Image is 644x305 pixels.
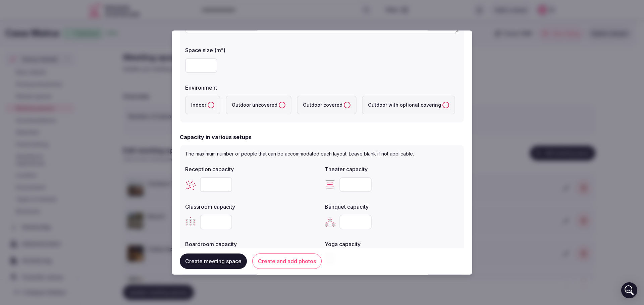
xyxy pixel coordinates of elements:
h2: Capacity in various setups [180,133,252,141]
label: Classroom capacity [185,204,319,209]
label: Environment [185,85,459,90]
button: Outdoor with optional covering [442,102,449,108]
label: Outdoor uncovered [226,96,291,114]
button: Indoor [208,102,214,108]
label: Indoor [185,96,220,114]
label: Theater capacity [325,167,459,172]
label: Space size (m²) [185,47,459,53]
button: Create meeting space [180,254,247,269]
label: Yoga capacity [325,241,459,247]
label: Outdoor with optional covering [362,96,455,114]
label: Outdoor covered [297,96,357,114]
p: The maximum number of people that can be accommodated each layout. Leave blank if not applicable. [185,150,459,157]
button: Create and add photos [252,254,322,269]
button: Outdoor uncovered [279,102,285,108]
label: Reception capacity [185,167,319,172]
button: Outdoor covered [344,102,351,108]
label: Boardroom capacity [185,241,319,247]
label: Banquet capacity [325,204,459,209]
